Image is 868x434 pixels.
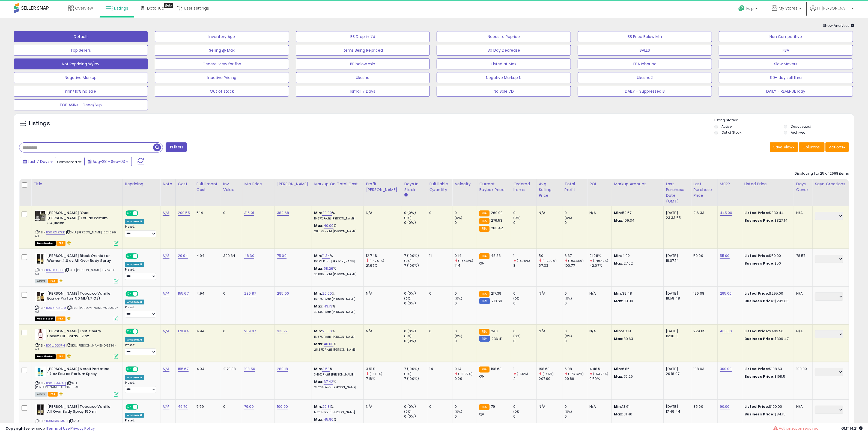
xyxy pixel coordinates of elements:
[314,260,359,263] p: 10.19% Profit [PERSON_NAME]
[14,58,148,69] button: Not Repricing W/Inv
[14,99,148,110] button: TOP ASINs - Deac/Sup
[223,210,238,215] div: 0
[719,58,853,69] button: Slow Movers
[491,329,498,334] span: 240
[437,72,571,83] button: Negative Markup N
[614,261,624,266] strong: Max:
[14,86,148,97] button: min>10% no sale
[34,181,120,187] div: Title
[14,45,148,56] button: Top Sellers
[404,210,427,215] div: 0 (0%)
[796,181,810,193] div: Days Cover
[126,254,133,258] span: ON
[614,210,622,215] strong: Min:
[14,31,148,42] button: Default
[720,181,740,187] div: MSRP
[125,262,144,267] div: Amazon AI
[47,253,114,265] b: [PERSON_NAME] Black Orchid for Women 4.0 oz All Over Body Spray
[223,253,238,258] div: 329.34
[56,241,66,246] span: FBA
[125,268,156,280] div: Preset:
[578,58,712,69] button: FBA Inbound
[93,159,125,164] span: Aug-28 - Sep-03
[589,263,612,268] div: 42.07%
[513,291,536,296] div: 0
[458,259,473,263] small: (-87.72%)
[539,181,560,198] div: Avg Selling Price
[614,181,661,187] div: Markup Amount
[779,5,798,11] span: My Stores
[178,291,189,296] a: 155.67
[404,193,407,198] small: Days In Stock.
[147,5,164,11] span: DataHub
[614,210,659,215] p: 52.67
[125,306,156,318] div: Preset:
[517,259,530,263] small: (-87.5%)
[155,45,289,56] button: Selling @ Max
[720,366,732,372] a: 300.00
[770,142,798,152] button: Save View
[791,124,811,129] label: Deactivated
[589,253,612,258] div: 21.28%
[296,86,430,97] button: Ismail 7 Days
[734,1,763,18] a: Help
[404,259,412,263] small: (0%)
[296,45,430,56] button: Items Being Repriced
[29,120,50,127] h5: Listings
[539,253,562,258] div: 50
[314,230,359,233] p: 28.57% Profit [PERSON_NAME]
[296,72,430,83] button: Ukasha
[46,419,68,423] a: B01M68QMUH
[491,291,502,296] span: 217.39
[614,218,659,223] p: 109.34
[455,253,477,258] div: 0.14
[322,210,332,216] a: 20.00
[803,144,820,150] span: Columns
[126,291,133,296] span: ON
[125,181,158,187] div: Repricing
[578,45,712,56] button: SALES
[666,291,687,301] div: [DATE] 18:58:48
[568,259,584,263] small: (-93.68%)
[744,253,790,258] div: $50.00
[513,216,521,220] small: (0%)
[746,6,754,11] span: Help
[166,142,187,152] button: Filters
[825,142,849,152] button: Actions
[614,298,624,304] strong: Max:
[57,159,82,165] span: Compared to:
[404,181,425,193] div: Days In Stock
[799,142,825,152] button: Columns
[455,296,462,301] small: (0%)
[35,268,116,276] span: | SKU: [PERSON_NAME]-077439-AU
[744,291,790,296] div: $295.00
[479,218,489,224] small: FBA
[479,291,489,297] small: FBA
[126,211,133,216] span: ON
[296,58,430,69] button: BB below min
[404,263,427,268] div: 7 (100%)
[719,31,853,42] button: Non Competitive
[744,261,790,266] div: $50
[666,181,689,204] div: Last Purchase Date (GMT)
[717,179,742,206] th: CSV column name: cust_attr_1_MSRP
[429,253,448,258] div: 11
[277,366,288,372] a: 280.18
[46,306,66,310] a: B006RG5B78
[666,210,687,220] div: [DATE] 23:33:55
[178,253,188,259] a: 29.94
[178,181,192,187] div: Cost
[513,220,536,225] div: 0
[513,296,521,301] small: (0%)
[314,329,322,334] b: Min:
[614,329,622,334] strong: Min:
[455,263,477,268] div: 1.14
[796,253,809,258] div: 78.57
[721,124,732,129] label: Active
[47,426,70,431] a: Terms of Use
[491,210,503,215] span: 269.99
[46,268,64,272] a: B07JKJQ51N
[542,259,557,263] small: (-12.79%)
[479,253,489,259] small: FBA
[815,181,846,187] div: Sayn Creations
